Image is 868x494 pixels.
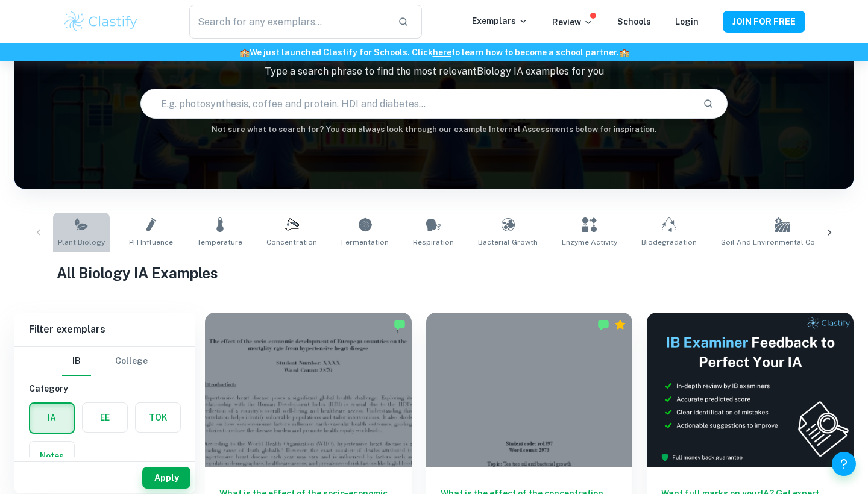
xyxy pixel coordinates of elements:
h1: All Biology IA Examples [57,262,812,284]
p: Exemplars [472,14,528,28]
button: EE [83,403,127,432]
span: 🏫 [239,48,250,57]
div: Premium [614,319,626,331]
span: 🏫 [619,48,629,57]
a: Login [675,17,699,27]
span: pH Influence [129,237,173,248]
a: Schools [617,17,651,27]
span: Bacterial Growth [478,237,538,248]
button: IB [62,347,91,376]
p: Type a search phrase to find the most relevant Biology IA examples for you [14,64,854,79]
img: Marked [597,319,609,331]
button: College [115,347,148,376]
span: Concentration [266,237,317,248]
input: E.g. photosynthesis, coffee and protein, HDI and diabetes... [141,87,693,120]
span: Biodegradation [641,237,697,248]
button: Help and Feedback [832,452,856,476]
input: Search for any exemplars... [189,5,388,39]
img: Thumbnail [647,313,854,467]
h6: We just launched Clastify for Schools. Click to learn how to become a school partner. [2,46,866,59]
img: Clastify logo [63,10,139,34]
button: IA [30,404,74,433]
a: here [433,48,451,57]
img: Marked [394,319,406,331]
button: Search [698,93,719,114]
p: Review [552,16,593,29]
span: Respiration [413,237,454,248]
span: Fermentation [341,237,389,248]
div: Filter type choice [62,347,148,376]
h6: Filter exemplars [14,313,195,346]
span: Plant Biology [58,237,105,248]
button: Notes [30,442,74,471]
span: Soil and Environmental Conditions [721,237,844,248]
button: TOK [136,403,180,432]
button: JOIN FOR FREE [723,11,805,33]
button: Apply [142,467,190,489]
span: Temperature [197,237,242,248]
span: Enzyme Activity [562,237,617,248]
h6: Not sure what to search for? You can always look through our example Internal Assessments below f... [14,123,854,136]
h6: Category [29,382,181,395]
